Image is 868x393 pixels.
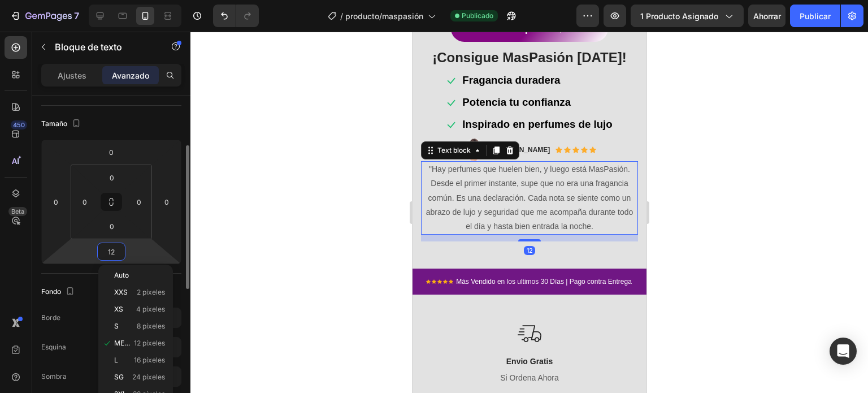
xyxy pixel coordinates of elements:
font: SG [114,373,124,381]
button: 7 [5,5,84,27]
input: 0 [100,144,123,161]
font: Sombra [41,372,67,381]
div: Abrir Intercom Messenger [830,338,857,365]
p: Bloque de texto [55,40,151,54]
font: 16 píxeles [134,356,165,364]
input: 0 píxeles [101,218,123,235]
font: 7 [74,10,79,21]
font: producto/maspasión [345,11,423,21]
font: 1 producto asignado [640,11,718,21]
input: 0 [47,193,64,210]
font: / [340,11,343,21]
iframe: Área de diseño [413,32,646,393]
font: Fondo [41,287,61,296]
font: 24 píxeles [132,373,165,381]
font: Ajustes [58,71,86,80]
input: 0 [158,193,175,210]
font: Avanzado [112,71,149,80]
font: Publicado [462,11,493,20]
font: Esquina [41,343,66,351]
font: Tamaño [41,119,67,128]
font: Beta [11,208,24,215]
font: Borde [41,313,60,322]
font: Bloque de texto [55,41,122,53]
input: 0 píxeles [101,169,123,186]
button: Publicar [790,5,840,27]
button: 1 producto asignado [631,5,744,27]
font: L [114,356,118,364]
input: 0 píxeles [131,193,147,210]
font: Publicar [800,11,831,21]
button: Ahorrar [748,5,785,27]
input: metro [100,243,123,260]
input: 0 píxeles [76,193,93,210]
font: 450 [13,121,25,129]
div: Deshacer/Rehacer [213,5,259,27]
font: Ahorrar [753,11,781,21]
